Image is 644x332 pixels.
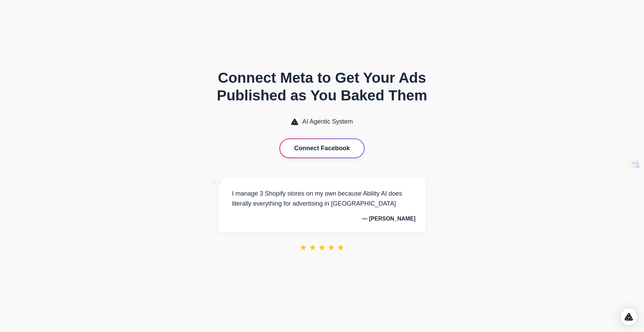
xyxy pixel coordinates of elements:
p: — [PERSON_NAME] [229,216,415,222]
button: Connect Facebook [280,139,364,158]
span: AI Agentic System [302,118,353,125]
h1: Connect Meta to Get Your Ads Published as You Baked Them [190,69,454,104]
span: ★ [309,243,316,252]
div: Open Intercom Messenger [620,308,637,325]
span: ★ [299,243,307,252]
span: ★ [337,243,345,252]
img: AI Agentic System Logo [291,119,298,125]
span: ★ [318,243,326,252]
span: “ [211,171,224,203]
span: ★ [328,243,335,252]
p: I manage 3 Shopify stores on my own because Ability AI does literally everything for advertising ... [229,189,415,209]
